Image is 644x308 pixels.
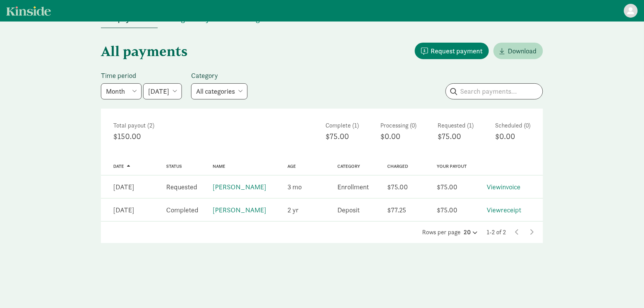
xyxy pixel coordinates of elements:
div: $0.00 [380,130,416,142]
h1: All payments [101,37,320,65]
a: Viewreceipt [487,205,522,214]
a: Status [166,164,182,169]
div: $75.00 [387,182,408,192]
input: Search payments... [446,84,543,99]
div: [DATE] [113,205,134,215]
button: Request payment [415,43,489,59]
div: Scheduled (0) [495,121,531,130]
div: Total payout (2) [113,121,304,130]
div: $75.00 [325,130,359,142]
label: Time period [101,71,182,80]
a: Age [287,164,296,169]
div: Rows per page 1-2 of 2 [101,228,543,237]
a: Download [494,43,543,59]
a: Viewinvoice [487,182,521,191]
a: Your payout [437,164,467,169]
div: $75.00 [437,205,458,215]
div: $75.00 [437,182,458,192]
div: Requested (1) [438,121,474,130]
a: Settings [230,14,270,23]
div: $75.00 [438,130,474,142]
span: 2 [287,205,299,214]
div: Processing (0) [380,121,416,130]
a: Name [213,164,226,169]
span: Completed [166,205,198,214]
div: $0.00 [495,130,531,142]
span: 3 [287,182,302,191]
span: Request payment [431,46,483,56]
div: Enrollment [337,182,369,192]
div: 20 [464,228,478,237]
label: Category [191,71,248,80]
iframe: Chat Widget [606,271,644,308]
div: $150.00 [113,130,304,142]
div: $77.25 [387,205,406,215]
a: All payments [101,14,158,23]
a: [PERSON_NAME] [213,182,267,191]
div: Complete (1) [325,121,359,130]
div: [DATE] [113,182,134,192]
a: [PERSON_NAME] [213,205,267,214]
div: Deposit [337,205,360,215]
span: Download [508,46,537,56]
a: Billing [158,14,191,23]
a: Category [337,164,360,169]
span: Date [113,164,124,169]
a: Pay link [191,14,230,23]
a: Charged [387,164,408,169]
span: Requested [166,182,197,191]
a: Date [113,164,130,169]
